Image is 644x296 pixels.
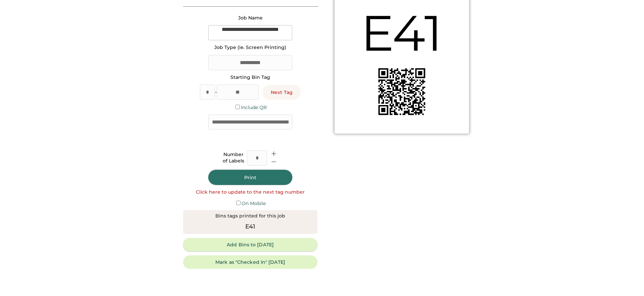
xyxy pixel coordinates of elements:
div: Job Name [238,15,263,21]
label: On Mobile [242,200,266,206]
button: Next Tag [263,85,301,100]
div: Starting Bin Tag [230,74,270,81]
div: Number of Labels [223,151,244,164]
label: Include QR [241,104,267,110]
div: - [215,89,217,96]
button: Add Bins to [DATE] [183,238,317,251]
button: Mark as "Checked In" [DATE] [183,255,317,269]
div: Job Type (ie. Screen Printing) [214,44,286,51]
div: Click here to update to the next tag number [196,189,305,196]
div: E41 [245,222,256,231]
button: Print [208,170,292,185]
div: Bins tags printed for this job [215,213,285,219]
